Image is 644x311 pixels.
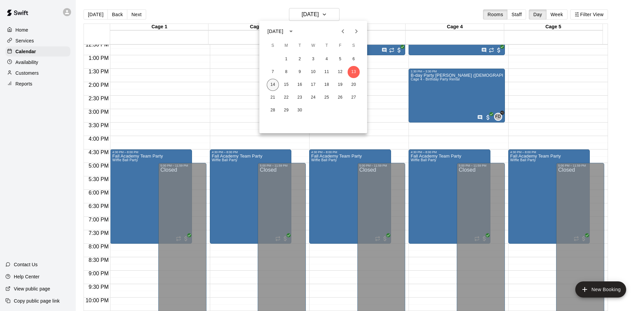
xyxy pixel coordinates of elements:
button: 6 [348,53,360,65]
button: 7 [267,66,279,78]
button: 21 [267,92,279,104]
span: Friday [334,39,346,53]
span: Sunday [267,39,279,53]
button: Next month [350,25,363,38]
button: 2 [294,53,306,65]
button: 13 [348,66,360,78]
button: 10 [307,66,319,78]
span: Saturday [348,39,360,53]
button: 20 [348,79,360,91]
button: 28 [267,104,279,116]
div: [DATE] [267,28,283,35]
span: Thursday [321,39,333,53]
button: 17 [307,79,319,91]
button: 9 [294,66,306,78]
span: Monday [280,39,292,53]
button: 5 [334,53,346,65]
span: Tuesday [294,39,306,53]
button: 30 [294,104,306,116]
button: 3 [307,53,319,65]
button: 16 [294,79,306,91]
button: 25 [321,92,333,104]
button: 24 [307,92,319,104]
button: 27 [348,92,360,104]
button: 15 [280,79,292,91]
button: 19 [334,79,346,91]
button: 14 [267,79,279,91]
button: 26 [334,92,346,104]
button: 12 [334,66,346,78]
button: 22 [280,92,292,104]
button: 11 [321,66,333,78]
button: 4 [321,53,333,65]
span: Wednesday [307,39,319,53]
button: calendar view is open, switch to year view [285,26,297,37]
button: Previous month [336,25,350,38]
button: 23 [294,92,306,104]
button: 18 [321,79,333,91]
button: 1 [280,53,292,65]
button: 29 [280,104,292,116]
button: 8 [280,66,292,78]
